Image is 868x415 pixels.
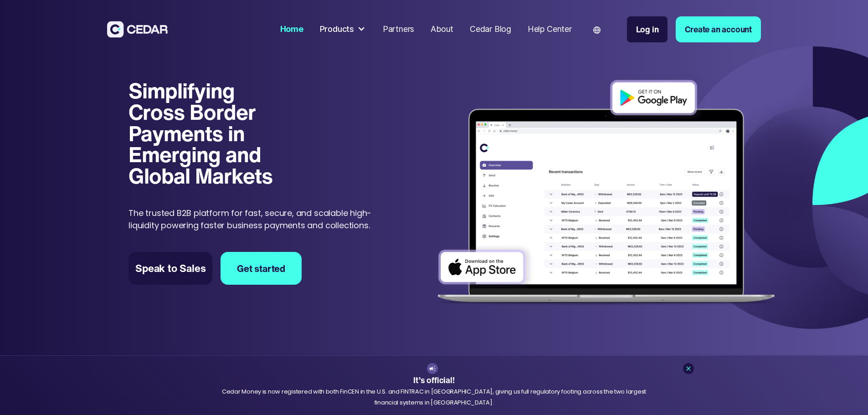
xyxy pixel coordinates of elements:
a: Partners [379,19,418,40]
img: Dashboard of transactions [430,73,782,313]
img: world icon [593,26,601,34]
a: Get started [221,252,302,285]
div: Home [280,23,303,36]
a: Log in [627,16,668,42]
div: Help Center [528,23,572,36]
h1: Simplifying Cross Border Payments in Emerging and Global Markets [128,80,285,186]
a: Cedar Blog [466,19,515,40]
div: Products [316,19,370,40]
p: The trusted B2B platform for fast, secure, and scalable high-liquidity powering faster business p... [128,207,389,231]
div: About [431,23,453,36]
a: Speak to Sales [128,252,212,285]
div: Log in [636,23,659,36]
div: Partners [383,23,414,36]
div: Products [320,23,354,36]
div: Cedar Blog [470,23,511,36]
a: About [426,19,457,40]
a: Home [276,19,308,40]
a: Help Center [524,19,576,40]
a: Create an account [676,16,761,42]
